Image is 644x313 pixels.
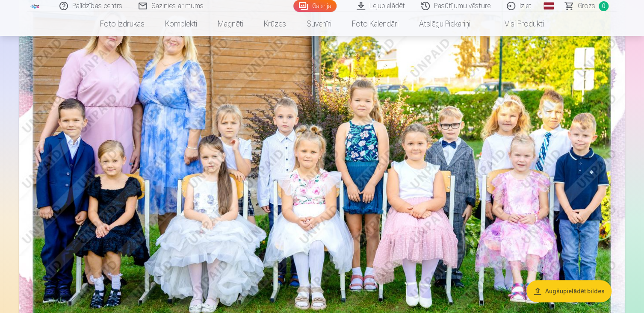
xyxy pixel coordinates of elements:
[207,12,254,36] a: Magnēti
[481,12,554,36] a: Visi produkti
[296,12,342,36] a: Suvenīri
[30,3,40,9] img: /fa1
[90,12,155,36] a: Foto izdrukas
[155,12,207,36] a: Komplekti
[578,1,595,11] span: Grozs
[409,12,481,36] a: Atslēgu piekariņi
[599,1,609,11] span: 0
[342,12,409,36] a: Foto kalendāri
[254,12,296,36] a: Krūzes
[526,281,612,303] button: Augšupielādēt bildes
